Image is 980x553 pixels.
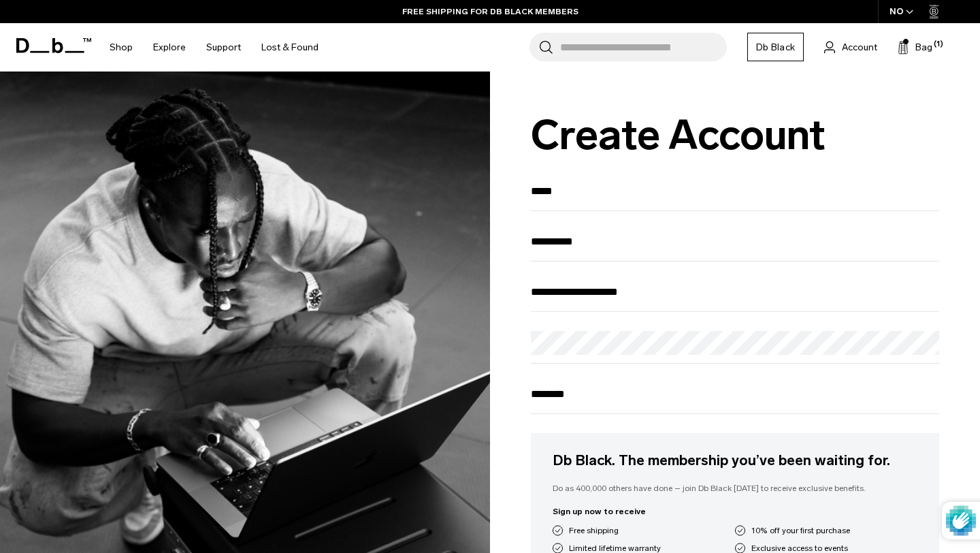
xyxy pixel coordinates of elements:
a: Db Black [747,33,804,61]
nav: Main Navigation [99,23,329,72]
a: FREE SHIPPING FOR DB BLACK MEMBERS [402,5,578,18]
a: Shop [110,23,133,72]
p: Do as 400,000 others have done – join Db Black [DATE] to receive exclusive benefits. [553,482,917,494]
span: Bag [915,40,932,54]
span: (1) [934,39,943,50]
span: Account [842,40,877,54]
p: Sign up now to receive [553,505,917,518]
span: Free shipping [569,524,619,537]
a: Explore [153,23,186,72]
a: Support [206,23,241,72]
span: 10% off your first purchase [751,524,850,537]
button: Bag (1) [898,39,932,55]
span: Create Account [531,110,826,160]
a: Lost & Found [261,23,318,72]
h4: Db Black. The membership you’ve been waiting for. [553,449,917,471]
a: Account [824,39,877,55]
img: Protected by hCaptcha [946,502,976,539]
